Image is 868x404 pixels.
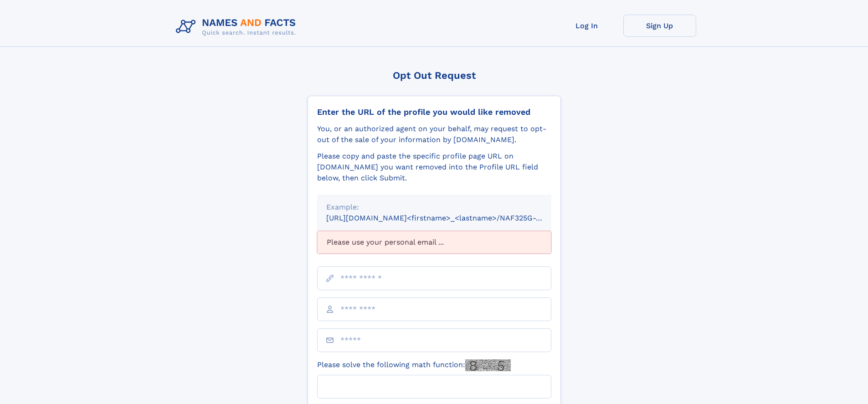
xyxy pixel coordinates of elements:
div: Opt Out Request [308,70,561,81]
a: Sign Up [623,15,696,37]
div: Example: [326,202,542,213]
div: Enter the URL of the profile you would like removed [317,107,551,117]
a: Log In [550,15,623,37]
div: Please use your personal email ... [317,231,551,254]
div: Please copy and paste the specific profile page URL on [DOMAIN_NAME] you want removed into the Pr... [317,151,551,184]
label: Please solve the following math function: [317,359,511,371]
small: [URL][DOMAIN_NAME]<firstname>_<lastname>/NAF325G-xxxxxxxx [326,214,569,222]
img: Logo Names and Facts [172,15,303,39]
div: You, or an authorized agent on your behalf, may request to opt-out of the sale of your informatio... [317,123,551,145]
